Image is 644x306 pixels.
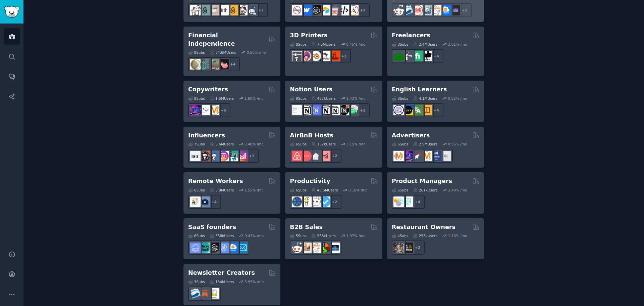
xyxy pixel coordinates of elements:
[311,188,338,192] div: 43.5M Users
[393,105,404,115] img: languagelearning
[339,5,349,15] img: NoCodeMovement
[403,196,413,207] img: ProductMgmt
[411,195,425,209] div: + 4
[237,151,248,161] img: InstagramGrowthTips
[346,142,366,146] div: 3.15 % /mo
[290,31,327,40] h2: 3D Printers
[200,151,210,161] img: socialmedia
[188,269,255,277] h2: Newsletter Creators
[210,279,234,284] div: 134k Users
[209,151,219,161] img: Instagram
[200,5,210,15] img: SingleParents
[458,3,472,17] div: + 2
[190,105,201,115] img: SEO
[209,105,219,115] img: content_marketing
[292,151,302,161] img: airbnb_hosts
[188,188,205,192] div: 6 Sub s
[413,142,437,146] div: 2.9M Users
[413,96,437,101] div: 4.1M Users
[393,196,404,207] img: ProductManagement
[392,177,452,185] h2: Product Managers
[311,105,321,115] img: FreeNotionTemplates
[210,50,236,55] div: 34.6M Users
[448,188,467,192] div: 2.40 % /mo
[301,243,312,253] img: salestechniques
[448,42,467,47] div: 3.01 % /mo
[450,5,460,15] img: EmailOutreach
[218,5,229,15] img: toddlers
[245,188,264,192] div: 1.55 % /mo
[301,105,312,115] img: notioncreations
[392,233,409,238] div: 4 Sub s
[226,57,240,71] div: + 4
[247,50,266,55] div: 0.50 % /mo
[348,5,359,15] img: Adalo
[392,42,409,47] div: 8 Sub s
[327,149,341,163] div: + 2
[320,243,330,253] img: B2BSales
[216,103,230,117] div: + 5
[346,233,366,238] div: 1.97 % /mo
[448,142,467,146] div: 0.96 % /mo
[412,151,423,161] img: PPC
[356,103,370,117] div: + 1
[412,51,423,61] img: Fiverr
[245,149,259,163] div: + 1
[393,243,404,253] img: restaurantowners
[190,59,201,70] img: UKPersonalFinance
[392,85,447,94] h2: English Learners
[292,105,302,115] img: Notiontemplates
[320,196,330,207] img: getdisciplined
[301,5,312,15] img: webflow
[237,5,248,15] img: parentsofmultiples
[188,85,228,94] h2: Copywriters
[188,50,205,55] div: 8 Sub s
[245,233,264,238] div: 9.47 % /mo
[200,105,210,115] img: KeepWriting
[403,243,413,253] img: BarOwners
[292,5,302,15] img: nocode
[200,196,210,207] img: work
[218,59,229,70] img: fatFIRE
[290,142,307,146] div: 6 Sub s
[200,59,210,70] img: FinancialPlanning
[190,196,201,207] img: RemoteJobs
[237,243,248,253] img: SaaS_Email_Marketing
[311,243,321,253] img: b2b_sales
[210,188,234,192] div: 3.9M Users
[431,151,441,161] img: FacebookAds
[429,103,443,117] div: + 4
[290,233,307,238] div: 5 Sub s
[431,5,441,15] img: b2b_sales
[218,151,229,161] img: InstagramMarketing
[190,288,201,299] img: Emailmarketing
[290,188,307,192] div: 6 Sub s
[290,96,307,101] div: 8 Sub s
[356,3,370,17] div: + 2
[290,177,330,185] h2: Productivity
[403,151,413,161] img: SEO
[448,233,467,238] div: 1.10 % /mo
[311,42,336,47] div: 7.0M Users
[245,96,264,101] div: 1.60 % /mo
[247,5,257,15] img: Parents
[292,51,302,61] img: 3Dprinting
[392,223,455,231] h2: Restaurant Owners
[393,51,404,61] img: forhire
[245,279,264,284] div: 3.95 % /mo
[403,51,413,61] img: freelance_forhire
[392,188,409,192] div: 6 Sub s
[190,5,201,15] img: daddit
[329,243,340,253] img: B_2_B_Selling_Tips
[320,5,330,15] img: Airtable
[311,51,321,61] img: blender
[429,49,443,63] div: + 4
[210,96,234,101] div: 1.5M Users
[290,85,332,94] h2: Notion Users
[301,151,312,161] img: AirBnBHosts
[301,51,312,61] img: 3Dmodeling
[209,243,219,253] img: NoCodeSaaS
[392,131,430,140] h2: Advertisers
[348,105,359,115] img: NotionPromote
[320,51,330,61] img: ender3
